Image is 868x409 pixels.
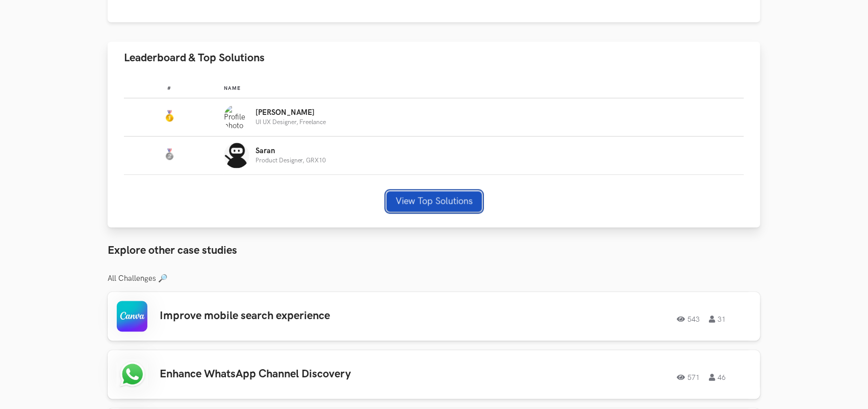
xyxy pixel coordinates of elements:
button: Leaderboard & Top Solutions [108,42,760,74]
span: Leaderboard & Top Solutions [124,51,265,65]
span: 543 [677,316,700,323]
div: Leaderboard & Top Solutions [108,74,760,228]
p: UI UX Designer, Freelance [256,119,326,126]
h3: Enhance WhatsApp Channel Discovery [160,368,449,381]
h3: Explore other case studies [108,244,760,257]
span: 31 [709,316,726,323]
h3: All Challenges 🔎 [108,274,760,283]
p: Product Designer, GRX10 [256,157,326,164]
h3: Improve mobile search experience [160,310,449,323]
img: Silver Medal [163,149,175,161]
img: Profile photo [224,105,249,130]
table: Leaderboard [124,77,744,175]
span: Name [224,85,241,91]
img: Profile photo [224,143,249,169]
span: 571 [677,374,700,381]
a: Improve mobile search experience54331 [108,292,760,341]
p: [PERSON_NAME] [256,109,326,117]
button: View Top Solutions [387,191,482,212]
span: # [167,85,171,91]
a: Enhance WhatsApp Channel Discovery57146 [108,350,760,399]
span: 46 [709,374,726,381]
img: Gold Medal [163,110,175,123]
p: Saran [256,147,326,155]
